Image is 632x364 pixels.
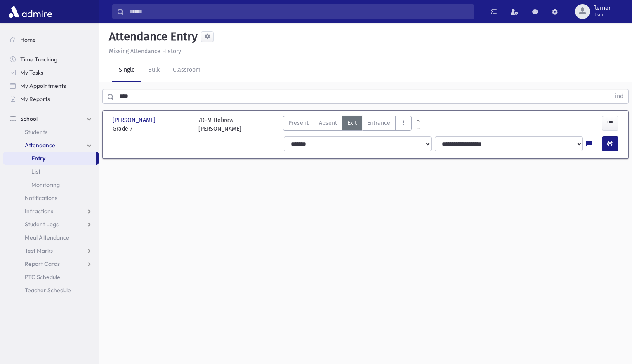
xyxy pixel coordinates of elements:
[124,4,474,19] input: Search
[3,125,99,139] a: Students
[20,69,43,76] span: My Tasks
[347,119,357,127] span: Exit
[25,287,71,294] span: Teacher Schedule
[319,119,337,127] span: Absent
[106,30,198,44] h5: Attendance Entry
[25,234,69,241] span: Meal Attendance
[3,204,99,218] a: Infractions
[3,191,99,204] a: Notifications
[25,141,55,149] span: Attendance
[3,139,99,152] a: Attendance
[607,89,628,103] button: Find
[3,218,99,231] a: Student Logs
[198,116,241,133] div: 7D-M Hebrew [PERSON_NAME]
[141,59,166,82] a: Bulk
[3,284,99,297] a: Teacher Schedule
[25,207,53,215] span: Infractions
[20,115,38,122] span: School
[3,231,99,244] a: Meal Attendance
[283,116,412,133] div: AttTypes
[7,3,54,20] img: AdmirePro
[31,168,40,175] span: List
[25,260,60,268] span: Report Cards
[109,48,181,55] u: Missing Attendance History
[20,82,66,89] span: My Appointments
[3,257,99,270] a: Report Cards
[3,112,99,125] a: School
[25,194,57,202] span: Notifications
[31,155,45,162] span: Entry
[31,181,60,188] span: Monitoring
[3,92,99,106] a: My Reports
[113,116,157,124] span: [PERSON_NAME]
[113,124,190,133] span: Grade 7
[593,12,611,18] span: User
[20,56,57,63] span: Time Tracking
[20,36,36,43] span: Home
[3,270,99,284] a: PTC Schedule
[25,221,59,228] span: Student Logs
[25,128,47,136] span: Students
[367,119,390,127] span: Entrance
[20,95,50,103] span: My Reports
[112,59,141,82] a: Single
[3,152,96,165] a: Entry
[3,53,99,66] a: Time Tracking
[3,244,99,257] a: Test Marks
[25,273,60,281] span: PTC Schedule
[25,247,53,254] span: Test Marks
[3,178,99,191] a: Monitoring
[166,59,207,82] a: Classroom
[106,48,181,55] a: Missing Attendance History
[3,79,99,92] a: My Appointments
[3,66,99,79] a: My Tasks
[288,119,309,127] span: Present
[593,5,611,12] span: flerner
[3,165,99,178] a: List
[3,33,99,46] a: Home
